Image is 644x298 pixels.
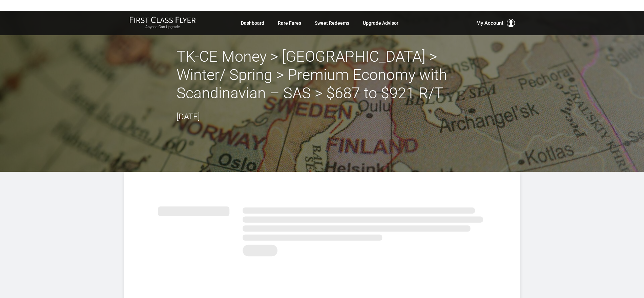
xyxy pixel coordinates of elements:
h2: TK-CE Money > [GEOGRAPHIC_DATA] > Winter/ Spring > Premium Economy with Scandinavian – SAS > $687... [176,47,468,102]
a: Upgrade Advisor [363,17,398,29]
span: My Account [476,19,503,27]
a: Rare Fares [278,17,301,29]
time: [DATE] [176,112,200,121]
a: First Class FlyerAnyone Can Upgrade [129,16,196,30]
a: Sweet Redeems [315,17,349,29]
a: Dashboard [241,17,264,29]
img: summary.svg [158,199,486,260]
button: My Account [476,19,515,27]
img: First Class Flyer [129,16,196,23]
small: Anyone Can Upgrade [129,25,196,29]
